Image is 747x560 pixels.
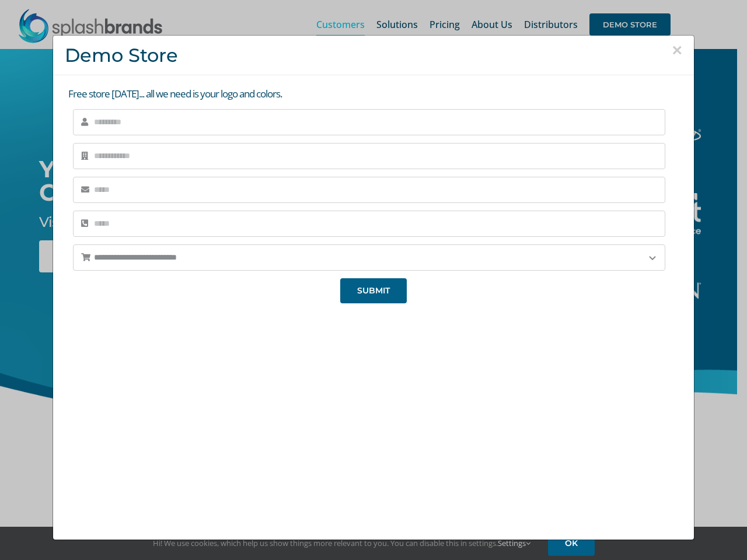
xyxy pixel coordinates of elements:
button: SUBMIT [340,278,407,303]
iframe: SplashBrands Demo Store Overview [181,312,566,528]
span: SUBMIT [357,286,390,296]
button: Close [672,41,682,59]
h3: Demo Store [65,44,682,66]
p: Free store [DATE]... all we need is your logo and colors. [68,87,682,101]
